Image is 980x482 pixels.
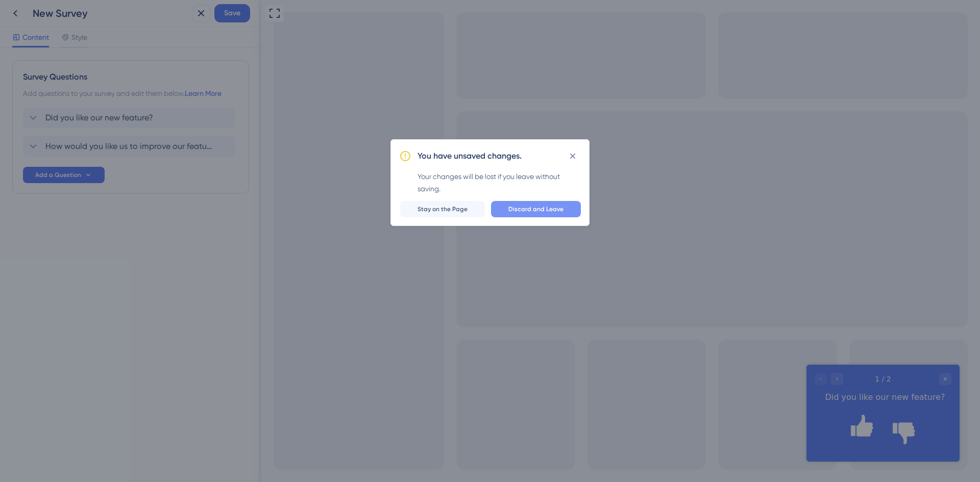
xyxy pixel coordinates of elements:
[418,205,468,213] span: Stay on the Page
[418,170,581,195] div: Your changes will be lost if you leave without saving.
[508,205,563,213] span: Discard and Leave
[545,365,698,462] iframe: UserGuiding Survey
[418,150,522,162] h2: You have unsaved changes.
